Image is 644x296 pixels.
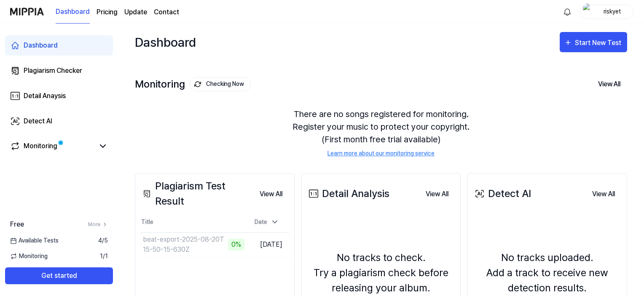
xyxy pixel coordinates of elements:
div: There are no songs registered for monitoring. Register your music to protect your copyright. (Fir... [135,98,627,168]
div: Dashboard [24,40,58,51]
td: [DATE] [244,232,289,256]
span: Monitoring [10,252,48,261]
div: Plagiarism Test Result [140,179,253,209]
a: Dashboard [5,35,113,56]
button: Start New Test [560,32,627,52]
div: Monitoring [24,141,57,151]
div: Date [251,215,282,229]
div: No tracks to check. Try a plagiarism check before releasing your album. [307,250,456,296]
a: View All [419,185,455,203]
button: View All [585,186,622,203]
span: Free [10,219,24,229]
span: Available Tests [10,236,59,245]
a: Pricing [97,7,118,17]
button: Get started [5,267,113,284]
a: Contact [154,7,179,17]
button: profileriskyet [580,5,634,19]
div: Detect AI [24,116,52,126]
div: Detect AI [473,186,531,201]
a: Update [124,7,147,17]
div: riskyet [596,7,628,16]
div: 0% [228,239,244,251]
a: Plagiarism Checker [5,61,113,81]
a: More [88,221,108,228]
button: View All [419,186,455,203]
div: Monitoring [135,77,251,91]
button: View All [253,186,289,203]
img: profile [583,3,593,20]
div: Detail Anaysis [24,91,66,101]
div: Plagiarism Checker [24,66,82,76]
a: Learn more about our monitoring service [327,149,435,158]
div: Dashboard [135,32,196,52]
a: View All [253,185,289,203]
button: View All [591,75,627,93]
a: Detail Anaysis [5,86,113,106]
a: Dashboard [56,0,90,24]
span: 4 / 5 [98,236,108,245]
a: Monitoring [10,141,94,151]
th: Title [140,212,244,232]
a: Detect AI [5,111,113,131]
button: Checking Now [190,77,251,91]
span: 1 / 1 [100,252,108,261]
div: No tracks uploaded. Add a track to receive new detection results. [473,250,622,296]
img: 알림 [562,7,572,17]
a: View All [585,185,622,203]
div: Start New Test [575,37,623,48]
div: Detail Analysis [307,186,389,201]
div: beat-export-2025-08-20T15-50-15-630Z [143,235,226,255]
img: monitoring Icon [194,81,201,88]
